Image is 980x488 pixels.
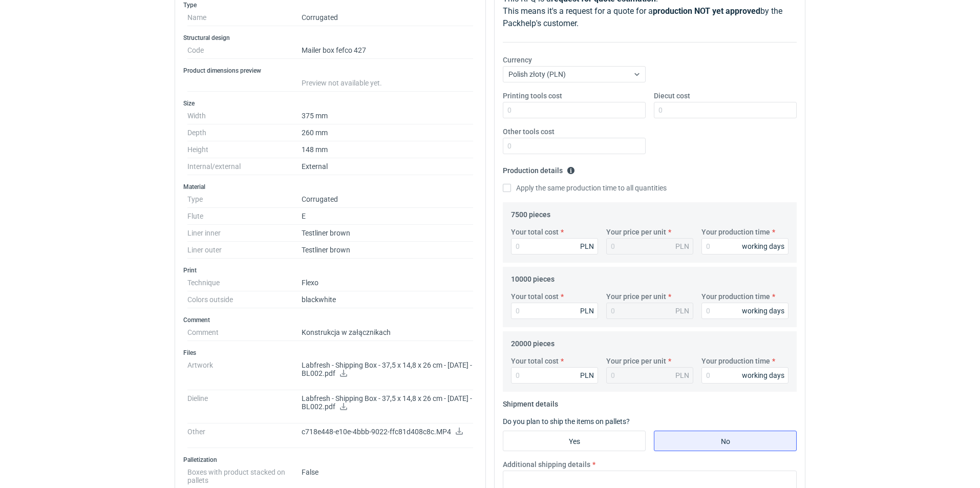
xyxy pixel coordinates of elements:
h3: Type [183,1,477,9]
label: Diecut cost [654,91,690,101]
dt: Comment [187,324,302,341]
dt: Depth [187,124,302,141]
div: PLN [675,241,689,251]
dd: 148 mm [302,141,473,158]
div: PLN [580,241,594,251]
p: Labfresh - Shipping Box - 37,5 x 14,8 x 26 cm - [DATE] - BL002.pdf [302,361,473,378]
legend: 10000 pieces [511,271,555,283]
div: PLN [675,370,689,380]
label: Your total cost [511,356,559,366]
input: 0 [511,367,598,384]
legend: 7500 pieces [511,206,550,219]
input: 0 [701,367,789,384]
dd: Mailer box fefco 427 [302,42,473,59]
input: 0 [511,238,598,254]
p: Labfresh - Shipping Box - 37,5 x 14,8 x 26 cm - [DATE] - BL002.pdf [302,394,473,412]
label: Printing tools cost [503,91,562,101]
legend: 20000 pieces [511,335,555,348]
input: 0 [654,102,797,118]
div: working days [742,241,784,251]
dt: Type [187,191,302,208]
div: PLN [580,306,594,316]
label: Currency [503,55,532,65]
dt: Liner outer [187,242,302,259]
dt: Liner inner [187,225,302,242]
input: 0 [701,303,789,319]
label: Your price per unit [606,356,666,366]
label: Your total cost [511,227,559,237]
h3: Material [183,183,477,191]
label: Additional shipping details [503,459,590,470]
dd: Flexo [302,274,473,291]
span: Polish złoty (PLN) [508,70,566,78]
h3: Size [183,99,477,108]
label: No [654,431,797,451]
legend: Shipment details [503,396,558,408]
dd: 260 mm [302,124,473,141]
dt: Width [187,108,302,124]
dd: E [302,208,473,225]
dt: Dieline [187,390,302,423]
dd: 375 mm [302,108,473,124]
label: Your production time [701,356,770,366]
h3: Comment [183,316,477,324]
label: Your price per unit [606,227,666,237]
div: working days [742,370,784,380]
dt: Internal/external [187,158,302,175]
legend: Production details [503,162,575,175]
dd: Konstrukcja w załącznikach [302,324,473,341]
dd: Testliner brown [302,242,473,259]
strong: production NOT yet approved [653,6,760,16]
label: Your production time [701,291,770,302]
dd: External [302,158,473,175]
input: 0 [503,138,646,154]
dd: black white [302,291,473,308]
dt: Other [187,423,302,449]
label: Yes [503,431,646,451]
dd: Corrugated [302,9,473,26]
span: Preview not available yet. [302,79,382,87]
dt: Artwork [187,357,302,390]
label: Apply the same production time to all quantities [503,183,667,193]
div: PLN [675,306,689,316]
div: PLN [580,370,594,380]
h3: Files [183,349,477,357]
input: 0 [701,238,789,254]
h3: Print [183,266,477,274]
label: Other tools cost [503,126,555,137]
label: Your total cost [511,291,559,302]
label: Your price per unit [606,291,666,302]
dt: Colors outside [187,291,302,308]
input: 0 [503,102,646,118]
label: Do you plan to ship the items on pallets? [503,417,630,426]
dd: Corrugated [302,191,473,208]
h3: Product dimensions preview [183,67,477,75]
dt: Height [187,141,302,158]
dd: Testliner brown [302,225,473,242]
dt: Name [187,9,302,26]
h3: Palletization [183,456,477,464]
input: 0 [511,303,598,319]
div: working days [742,306,784,316]
label: Your production time [701,227,770,237]
dd: False [302,464,473,484]
dt: Technique [187,274,302,291]
dt: Code [187,42,302,59]
dt: Flute [187,208,302,225]
p: c718e448-e10e-4bbb-9022-ffc81d408c8c.MP4 [302,428,473,437]
dt: Boxes with product stacked on pallets [187,464,302,484]
h3: Structural design [183,34,477,42]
